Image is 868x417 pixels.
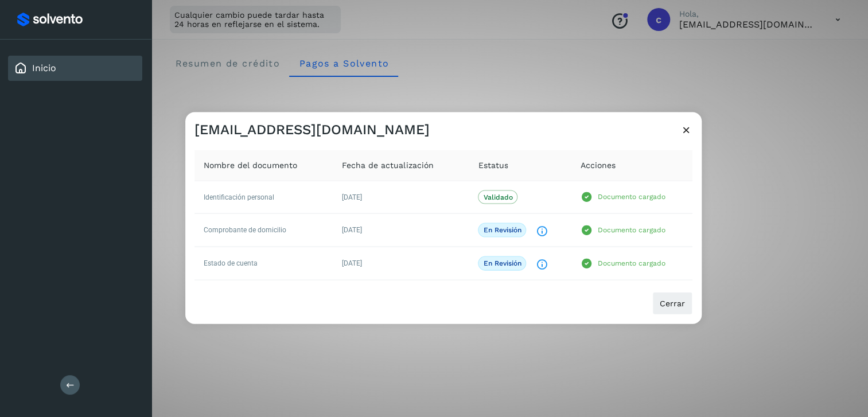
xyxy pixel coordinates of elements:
span: Estatus [478,159,508,171]
span: Cerrar [660,299,685,307]
p: Documento cargado [598,193,665,201]
span: Nombre del documento [204,159,297,171]
div: Inicio [8,56,142,81]
span: Identificación personal [204,193,274,201]
h3: [EMAIL_ADDRESS][DOMAIN_NAME] [194,121,430,138]
p: Documento cargado [598,226,665,234]
a: Inicio [32,63,56,73]
span: Fecha de actualización [342,159,433,171]
p: Validado [483,193,512,201]
button: Cerrar [652,291,692,314]
span: [DATE] [342,226,362,234]
span: Acciones [581,159,616,171]
p: En revisión [483,259,521,267]
span: [DATE] [342,259,362,267]
p: Documento cargado [598,259,665,267]
p: En revisión [483,226,521,234]
span: Estado de cuenta [204,259,258,267]
span: [DATE] [342,193,362,201]
span: Comprobante de domicilio [204,226,286,234]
